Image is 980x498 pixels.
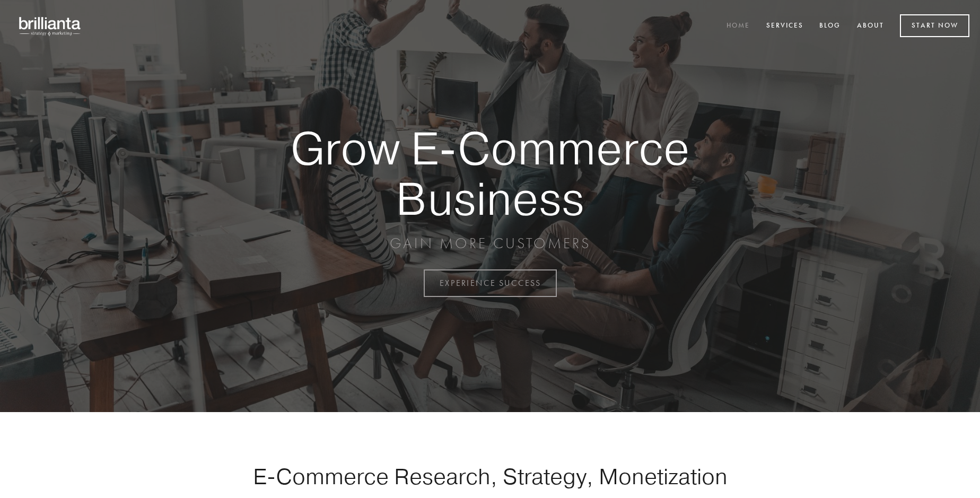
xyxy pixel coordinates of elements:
a: Home [720,18,757,35]
h1: E-Commerce Research, Strategy, Monetization [220,463,760,490]
p: GAIN MORE CUSTOMERS [253,234,727,253]
a: About [850,18,891,35]
img: brillianta - research, strategy, marketing [11,11,90,41]
a: Blog [812,18,847,35]
a: Start Now [900,14,969,37]
strong: Grow E-Commerce Business [253,123,727,223]
a: EXPERIENCE SUCCESS [424,269,557,297]
a: Services [759,18,810,35]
